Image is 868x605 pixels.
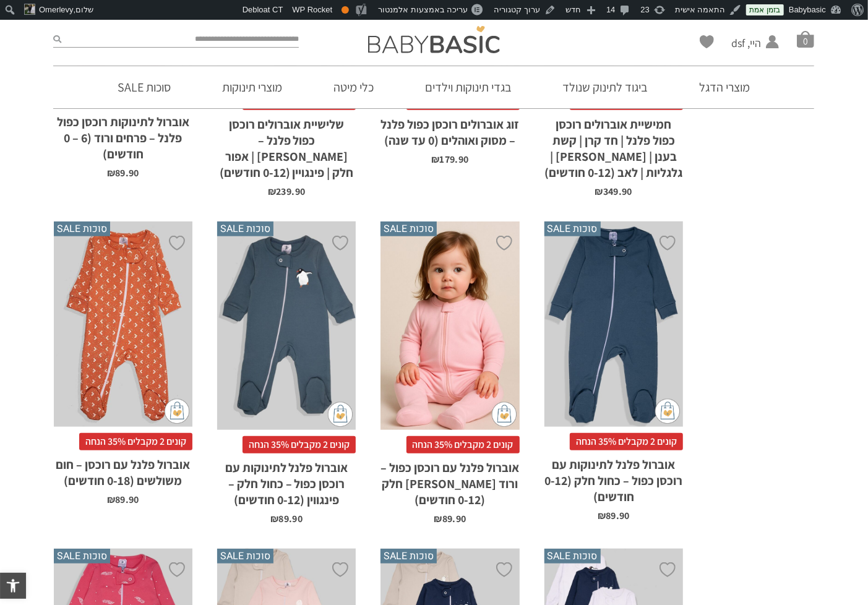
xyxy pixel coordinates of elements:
[380,549,437,564] span: סוכות SALE
[797,31,814,48] span: סל קניות
[544,450,683,505] h2: אוברול פלנל לתינוקות עם רוכסן כפול – כחול חלק (0-12 חודשים)
[544,221,683,521] a: סוכות SALE אוברול פלנל לתינוקות עם רוכסן כפול - כחול חלק (0-12 חודשים) קונים 2 מקבלים 35% הנחהאוב...
[315,66,392,108] a: כלי מיטה
[570,433,683,450] span: קונים 2 מקבלים 35% הנחה
[492,402,517,427] img: cat-mini-atc.png
[431,153,468,166] bdi: 179.90
[406,66,530,108] a: בגדי תינוקות וילדים
[243,436,356,453] span: קונים 2 מקבלים 35% הנחה
[434,512,442,525] span: ₪
[328,402,353,427] img: cat-mini-atc.png
[380,110,519,148] h2: זוג אוברולים רוכסן כפול פלנל – מסוק ואוהלים (0 עד שנה)
[270,512,278,525] span: ₪
[544,549,601,564] span: סוכות SALE
[204,66,301,108] a: מוצרי תינוקות
[595,185,603,198] span: ₪
[39,5,74,14] span: Omerlevy
[217,453,356,508] h2: אוברול פלנל לתינוקות עם רוכסן כפול – כחול חלק – פינגווין (0-12 חודשים)
[380,221,519,524] a: סוכות SALE אוברול פלנל עם רוכסן כפול - ורוד בהיר חלק (0-12 חודשים) קונים 2 מקבלים 35% הנחהאוברול ...
[544,221,601,236] span: סוכות SALE
[79,433,192,450] span: קונים 2 מקבלים 35% הנחה
[54,450,192,489] h2: אוברול פלנל עם רוכסן – חום משולשים (0-18 חודשים)
[368,26,500,53] img: Baby Basic בגדי תינוקות וילדים אונליין
[54,108,192,162] h2: אוברול לתינוקות רוכסן כפול פלנל – פרחים ורוד (6 – 0 חודשים)
[595,185,632,198] bdi: 349.90
[107,493,139,506] bdi: 89.90
[342,6,349,14] div: תקין
[270,512,303,525] bdi: 89.90
[731,51,761,66] span: החשבון שלי
[107,166,139,179] bdi: 89.90
[54,221,110,236] span: סוכות SALE
[217,221,273,236] span: סוכות SALE
[700,35,714,48] a: Wishlist
[165,399,189,424] img: cat-mini-atc.png
[107,493,115,506] span: ₪
[434,512,466,525] bdi: 89.90
[268,185,276,198] span: ₪
[797,31,814,48] a: סל קניות0
[99,66,189,108] a: סוכות SALE
[217,221,356,524] a: סוכות SALE אוברול פלנל לתינוקות עם רוכסן כפול - כחול חלק - פינגווין (0-12 חודשים) קונים 2 מקבלים ...
[380,453,519,508] h2: אוברול פלנל עם רוכסן כפול – ורוד [PERSON_NAME] חלק (0-12 חודשים)
[217,110,356,181] h2: שלישיית אוברולים רוכסן כפול פלנל – [PERSON_NAME] | אפור חלק | פינגויין (0-12 חודשים)
[544,66,667,108] a: ביגוד לתינוק שנולד
[700,35,714,53] span: Wishlist
[406,436,520,453] span: קונים 2 מקבלים 35% הנחה
[217,549,273,564] span: סוכות SALE
[544,110,683,181] h2: חמישיית אוברולים רוכסן כפול פלנל | חד קרן | קשת בענן | [PERSON_NAME] | גלגליות | לאב (0-12 חודשים)
[54,221,192,505] a: סוכות SALE אוברול פלנל עם רוכסן - חום משולשים (0-18 חודשים) קונים 2 מקבלים 35% הנחהאוברול פלנל עם...
[378,5,468,14] span: עריכה באמצעות אלמנטור
[54,549,110,564] span: סוכות SALE
[431,153,439,166] span: ₪
[380,221,437,236] span: סוכות SALE
[598,509,606,522] span: ₪
[655,399,680,424] img: cat-mini-atc.png
[746,4,784,15] a: בזמן אמת
[268,185,305,198] bdi: 239.90
[681,66,769,108] a: מוצרי הדגל
[107,166,115,179] span: ₪
[598,509,630,522] bdi: 89.90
